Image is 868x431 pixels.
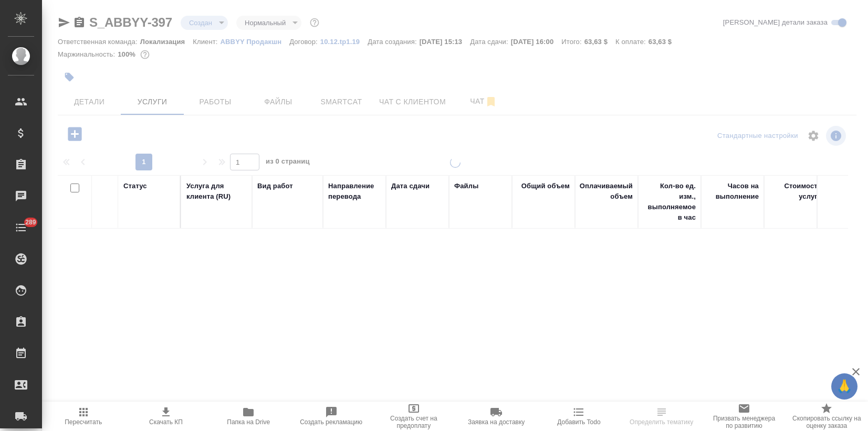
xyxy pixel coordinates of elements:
[521,181,570,191] div: Общий объем
[123,181,147,191] div: Статус
[3,214,39,241] a: 289
[709,415,779,429] span: Призвать менеджера по развитию
[300,418,362,426] span: Создать рекламацию
[468,418,525,426] span: Заявка на доставку
[703,402,785,431] button: Призвать менеджера по развитию
[149,418,183,426] span: Скачать КП
[124,402,207,431] button: Скачать КП
[454,181,478,191] div: Файлы
[580,181,633,202] div: Оплачиваемый объем
[792,415,862,429] span: Скопировать ссылку на оценку заказа
[65,418,102,426] span: Пересчитать
[706,181,759,202] div: Часов на выполнение
[835,375,853,397] span: 🙏
[257,181,293,191] div: Вид работ
[186,181,247,202] div: Услуга для клиента (RU)
[630,418,693,426] span: Определить тематику
[620,402,703,431] button: Определить тематику
[455,402,538,431] button: Заявка на доставку
[538,402,620,431] button: Добавить Todo
[227,418,270,426] span: Папка на Drive
[290,402,372,431] button: Создать рекламацию
[831,373,857,400] button: 🙏
[207,402,290,431] button: Папка на Drive
[391,181,430,191] div: Дата сдачи
[379,415,448,429] span: Создать счет на предоплату
[769,181,822,202] div: Стоимость услуги
[42,402,124,431] button: Пересчитать
[786,402,868,431] button: Скопировать ссылку на оценку заказа
[328,181,381,202] div: Направление перевода
[643,181,696,223] div: Кол-во ед. изм., выполняемое в час
[19,217,43,228] span: 289
[557,418,600,426] span: Добавить Todo
[372,402,455,431] button: Создать счет на предоплату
